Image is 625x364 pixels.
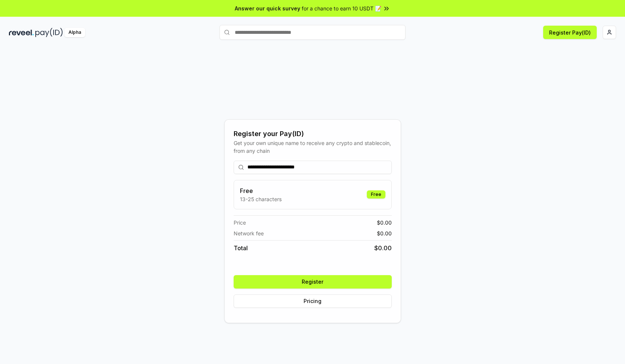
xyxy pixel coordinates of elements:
span: Total [234,244,248,252]
span: $ 0.00 [377,219,392,226]
span: for a chance to earn 10 USDT 📝 [302,4,381,12]
div: Get your own unique name to receive any crypto and stablecoin, from any chain [234,139,392,155]
img: pay_id [35,28,63,37]
button: Pricing [234,294,392,308]
span: Network fee [234,229,264,237]
h3: Free [240,186,282,195]
div: Free [367,190,385,199]
img: reveel_dark [9,28,34,37]
span: $ 0.00 [377,229,392,237]
div: Alpha [64,28,85,37]
button: Register [234,275,392,289]
div: Register your Pay(ID) [234,129,392,139]
button: Register Pay(ID) [543,26,597,39]
p: 13-25 characters [240,195,282,203]
span: Answer our quick survey [235,4,300,12]
span: $ 0.00 [374,244,392,252]
span: Price [234,219,246,226]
